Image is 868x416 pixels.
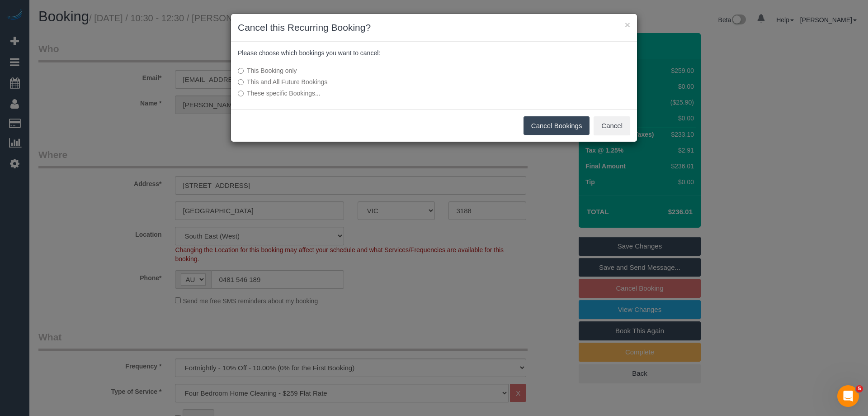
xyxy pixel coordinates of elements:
button: × [625,20,630,29]
h3: Cancel this Recurring Booking? [238,21,630,34]
input: This and All Future Bookings [238,79,244,85]
button: Cancel [594,116,630,135]
label: This and All Future Bookings [238,77,495,86]
input: These specific Bookings... [238,91,244,96]
button: Cancel Bookings [524,116,590,135]
iframe: Intercom live chat [837,385,859,407]
label: This Booking only [238,66,495,75]
p: Please choose which bookings you want to cancel: [238,48,630,57]
span: 5 [856,385,863,392]
input: This Booking only [238,68,244,74]
label: These specific Bookings... [238,89,495,98]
